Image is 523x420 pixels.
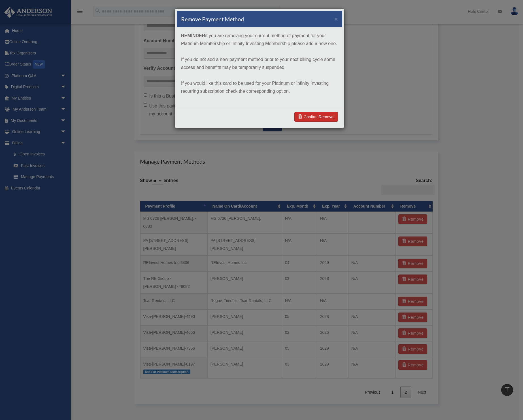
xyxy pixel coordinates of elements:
div: if you are removing your current method of payment for your Platinum Membership or Infinity Inves... [177,28,342,107]
p: If you do not add a new payment method prior to your next billing cycle some access and benefits ... [181,56,338,71]
h4: Remove Payment Method [181,15,244,23]
p: If you would like this card to be used for your Platinum or Infinity Investing recurring subscrip... [181,79,338,95]
a: Confirm Removal [294,112,338,122]
strong: REMINDER [181,33,205,38]
button: × [334,16,338,22]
